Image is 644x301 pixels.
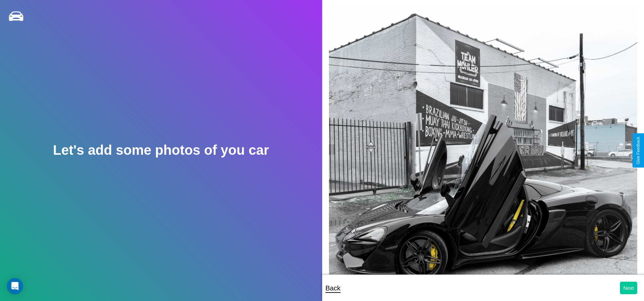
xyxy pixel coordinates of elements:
[53,143,269,158] h2: Let's add some photos of you car
[329,7,638,297] img: posted
[636,137,641,164] div: Give Feedback
[326,282,341,294] p: Back
[7,278,23,294] div: Open Intercom Messenger
[620,282,637,294] button: Next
